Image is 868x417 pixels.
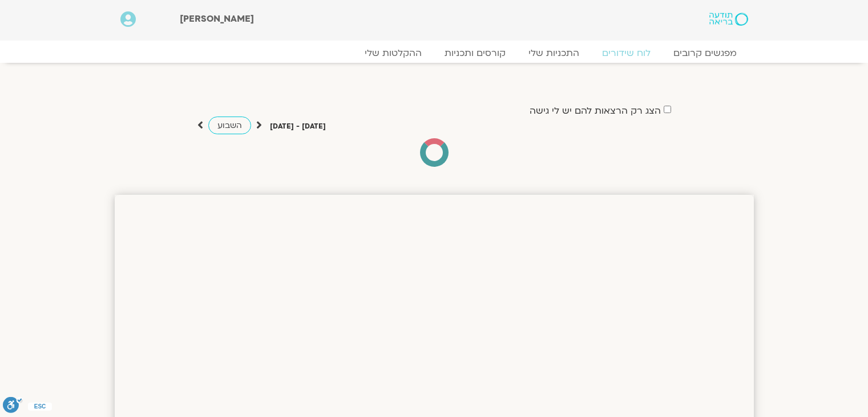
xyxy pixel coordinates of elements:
a: מפגשים קרובים [662,47,748,59]
a: התכניות שלי [517,47,591,59]
a: קורסים ותכניות [433,47,517,59]
label: הצג רק הרצאות להם יש לי גישה [530,106,661,116]
span: [PERSON_NAME] [180,13,254,25]
a: לוח שידורים [591,47,662,59]
nav: Menu [120,47,748,59]
p: [DATE] - [DATE] [270,121,326,133]
span: השבוע [217,120,242,131]
a: השבוע [208,117,251,134]
a: ההקלטות שלי [353,47,433,59]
